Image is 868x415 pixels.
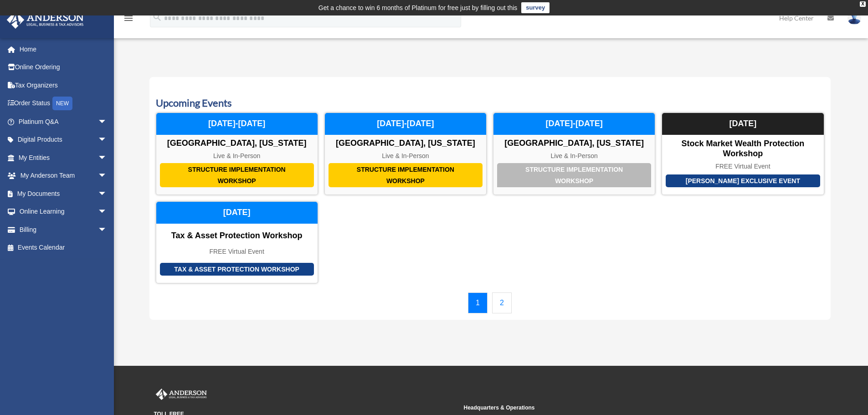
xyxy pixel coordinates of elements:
a: My Anderson Teamarrow_drop_down [6,167,121,185]
div: [DATE] [156,202,318,224]
div: Live & In-Person [156,152,318,160]
i: search [152,12,162,22]
a: Structure Implementation Workshop [GEOGRAPHIC_DATA], [US_STATE] Live & In-Person [DATE]-[DATE] [493,113,655,195]
div: [GEOGRAPHIC_DATA], [US_STATE] [325,138,486,149]
a: Structure Implementation Workshop [GEOGRAPHIC_DATA], [US_STATE] Live & In-Person [DATE]-[DATE] [324,113,487,195]
h3: Upcoming Events [156,96,824,110]
div: [DATE]-[DATE] [493,113,655,135]
span: arrow_drop_down [98,131,116,149]
a: Tax Organizers [6,76,121,94]
span: arrow_drop_down [98,113,116,131]
a: Digital Productsarrow_drop_down [6,131,121,149]
div: [PERSON_NAME] Exclusive Event [666,174,820,188]
img: Anderson Advisors Platinum Portal [154,389,209,400]
span: arrow_drop_down [98,167,116,185]
span: arrow_drop_down [98,203,116,221]
div: [DATE]-[DATE] [156,113,318,135]
span: arrow_drop_down [98,220,116,239]
div: [GEOGRAPHIC_DATA], [US_STATE] [493,138,655,149]
a: menu [123,16,134,24]
a: Online Learningarrow_drop_down [6,203,121,221]
div: [DATE]-[DATE] [325,113,486,135]
a: My Documentsarrow_drop_down [6,184,121,203]
div: Get a chance to win 6 months of Platinum for free just by filling out this [318,2,518,13]
a: Order StatusNEW [6,94,121,113]
a: [PERSON_NAME] Exclusive Event Stock Market Wealth Protection Workshop FREE Virtual Event [DATE] [662,113,824,195]
img: User Pic [847,11,861,25]
div: [DATE] [662,113,823,135]
a: survey [521,2,550,13]
div: Live & In-Person [493,152,655,160]
div: Structure Implementation Workshop [160,163,314,187]
div: close [860,1,866,7]
a: 2 [492,292,512,313]
a: Home [6,40,121,58]
div: FREE Virtual Event [662,163,823,170]
div: Tax & Asset Protection Workshop [156,231,318,241]
a: Events Calendar [6,239,116,257]
a: My Entitiesarrow_drop_down [6,149,121,167]
div: FREE Virtual Event [156,248,318,256]
span: arrow_drop_down [98,184,116,203]
div: Structure Implementation Workshop [497,163,651,187]
div: Live & In-Person [325,152,486,160]
a: 1 [468,292,488,313]
div: Tax & Asset Protection Workshop [160,263,314,276]
span: arrow_drop_down [98,149,116,167]
small: Headquarters & Operations [464,403,767,413]
img: Anderson Advisors Platinum Portal [4,11,87,29]
i: menu [123,13,134,24]
a: Tax & Asset Protection Workshop Tax & Asset Protection Workshop FREE Virtual Event [DATE] [156,201,318,283]
a: Online Ordering [6,58,121,77]
a: Platinum Q&Aarrow_drop_down [6,113,121,131]
div: Structure Implementation Workshop [329,163,483,187]
div: [GEOGRAPHIC_DATA], [US_STATE] [156,138,318,149]
a: Structure Implementation Workshop [GEOGRAPHIC_DATA], [US_STATE] Live & In-Person [DATE]-[DATE] [156,113,318,195]
div: Stock Market Wealth Protection Workshop [662,139,823,159]
div: NEW [52,97,72,110]
a: Billingarrow_drop_down [6,220,121,239]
